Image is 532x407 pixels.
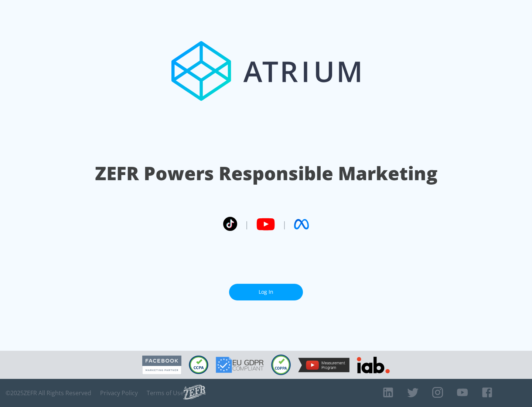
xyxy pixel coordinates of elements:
span: | [282,219,287,230]
span: | [245,219,249,230]
a: Log In [229,284,303,300]
span: © 2025 ZEFR All Rights Reserved [6,389,91,397]
h1: ZEFR Powers Responsible Marketing [95,161,437,186]
a: Terms of Use [147,389,184,397]
img: CCPA Compliant [189,356,208,374]
a: Privacy Policy [100,389,138,397]
img: GDPR Compliant [216,357,264,373]
img: Facebook Marketing Partner [142,356,181,374]
img: IAB [357,357,390,373]
img: COPPA Compliant [271,354,291,375]
img: YouTube Measurement Program [298,358,349,372]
